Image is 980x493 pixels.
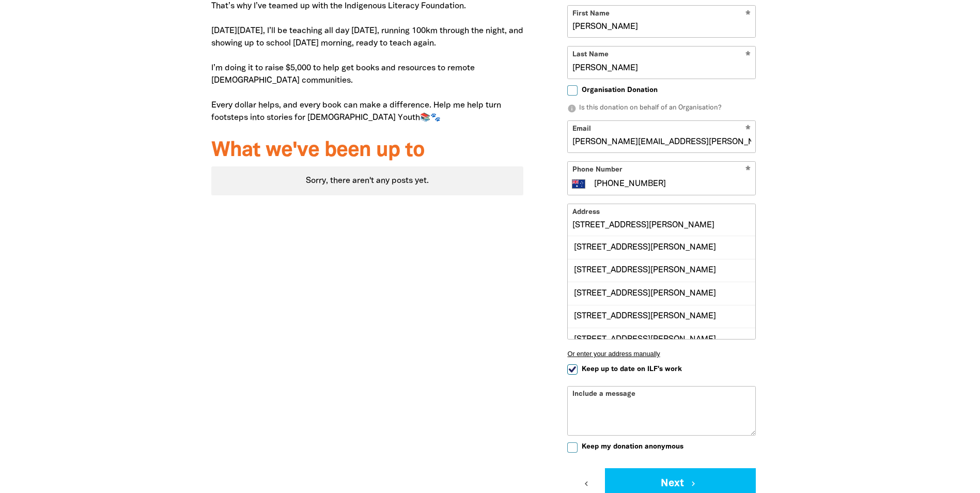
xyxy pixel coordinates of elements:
[582,442,683,452] span: Keep my donation anonymous
[568,282,755,304] div: [STREET_ADDRESS][PERSON_NAME]
[211,166,524,195] div: Sorry, there aren't any posts yet.
[567,442,578,453] input: Keep my donation anonymous
[211,166,524,195] div: Paginated content
[567,104,577,113] i: info
[568,328,755,350] div: [STREET_ADDRESS][PERSON_NAME]
[567,85,578,96] input: Organisation Donation
[567,364,578,375] input: Keep up to date on ILF's work
[745,166,751,176] i: Required
[582,479,591,488] i: chevron_left
[567,350,756,358] button: Or enter your address manually
[568,305,755,328] div: [STREET_ADDRESS][PERSON_NAME]
[582,85,658,95] span: Organisation Donation
[567,103,756,114] p: Is this donation on behalf of an Organisation?
[689,479,698,488] i: chevron_right
[568,236,755,258] div: [STREET_ADDRESS][PERSON_NAME]
[211,140,524,162] h3: What we've been up to
[582,364,682,374] span: Keep up to date on ILF's work
[568,259,755,282] div: [STREET_ADDRESS][PERSON_NAME]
